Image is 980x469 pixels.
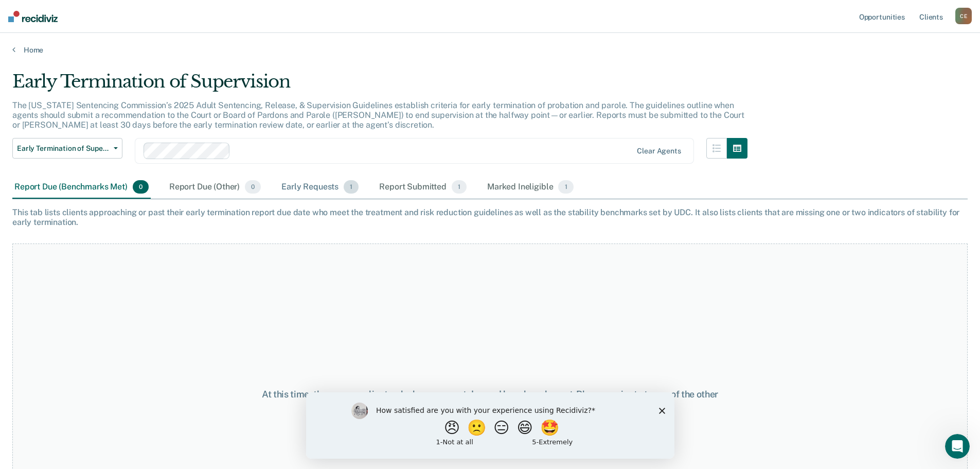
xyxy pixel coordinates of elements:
[245,180,261,194] span: 0
[12,176,151,199] div: Report Due (Benchmarks Met)0
[12,207,968,227] div: This tab lists clients approaching or past their early termination report due date who meet the t...
[167,176,263,199] div: Report Due (Other)0
[452,180,467,194] span: 1
[945,434,970,459] iframe: Intercom live chat
[955,8,972,24] button: CE
[306,392,674,459] iframe: Survey by Kim from Recidiviz
[955,8,972,24] div: C E
[12,138,122,159] button: Early Termination of Supervision
[133,180,149,194] span: 0
[252,389,729,411] div: At this time, there are no clients who have a report due and benchmarks met. Please navigate to o...
[17,144,110,153] span: Early Termination of Supervision
[485,176,576,199] div: Marked Ineligible1
[279,176,361,199] div: Early Requests1
[12,45,968,55] a: Home
[8,11,58,22] img: Recidiviz
[344,180,359,194] span: 1
[558,180,573,194] span: 1
[377,176,469,199] div: Report Submitted1
[12,71,747,100] div: Early Termination of Supervision
[637,147,681,155] div: Clear agents
[12,100,744,130] p: The [US_STATE] Sentencing Commission’s 2025 Adult Sentencing, Release, & Supervision Guidelines e...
